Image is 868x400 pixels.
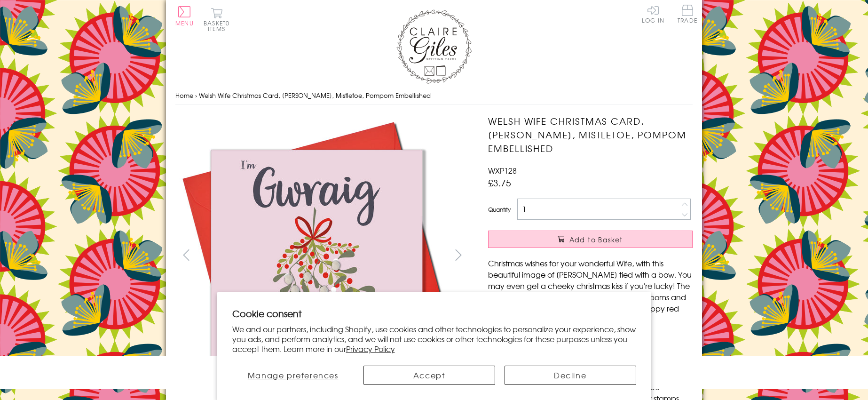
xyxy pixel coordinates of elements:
img: Claire Giles Greetings Cards [396,9,472,84]
button: Accept [363,366,495,385]
button: Add to Basket [488,231,693,248]
nav: breadcrumbs [175,86,693,105]
span: Welsh Wife Christmas Card, [PERSON_NAME], Mistletoe, Pompom Embellished [199,91,431,100]
span: › [195,91,197,100]
button: Basket0 items [204,8,229,32]
button: Decline [505,366,636,385]
img: Welsh Wife Christmas Card, Nadolig Llawen Gwraig, Mistletoe, Pompom Embellished [175,114,458,397]
a: Log In [642,5,664,23]
span: Add to Basket [569,235,623,244]
button: next [448,244,469,265]
span: £3.75 [488,176,511,189]
h1: Welsh Wife Christmas Card, [PERSON_NAME], Mistletoe, Pompom Embellished [488,114,693,155]
span: WXP128 [488,165,517,176]
p: Christmas wishes for your wonderful Wife, with this beautiful image of [PERSON_NAME] tied with a ... [488,257,693,325]
a: Home [175,91,193,100]
span: Manage preferences [248,369,339,381]
a: Trade [678,5,697,25]
span: Trade [678,5,697,23]
img: Welsh Wife Christmas Card, Nadolig Llawen Gwraig, Mistletoe, Pompom Embellished [469,114,751,340]
button: prev [175,244,197,265]
button: Menu [175,6,194,26]
button: Manage preferences [232,366,354,385]
h2: Cookie consent [232,307,636,320]
label: Quantity [488,205,511,214]
p: We and our partners, including Shopify, use cookies and other technologies to personalize your ex... [232,324,636,353]
a: Privacy Policy [346,343,395,354]
span: 0 items [208,19,229,33]
span: Menu [175,19,194,27]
